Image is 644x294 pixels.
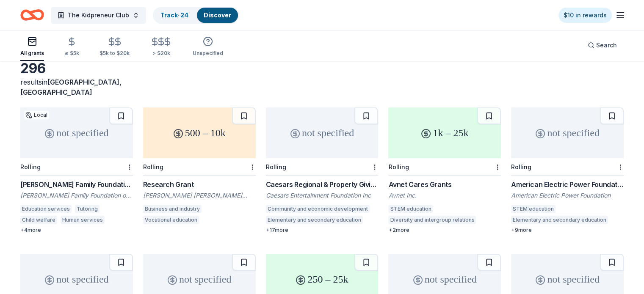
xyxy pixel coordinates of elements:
[388,107,501,234] a: 1k – 25kRollingAvnet Cares GrantsAvnet Inc.STEM educationDiversity and intergroup relations+2more
[100,50,130,57] div: $5k to $20k
[20,77,133,97] div: results
[20,227,133,234] div: + 4 more
[75,205,100,213] div: Tutoring
[20,107,133,234] a: not specifiedLocalRolling[PERSON_NAME] Family Foundation Grant[PERSON_NAME] Family Foundation of ...
[266,227,379,234] div: + 17 more
[266,216,363,224] div: Elementary and secondary education
[266,205,370,213] div: Community and economic development
[20,78,122,96] span: in
[20,50,44,57] div: All grants
[511,227,624,234] div: + 9 more
[511,216,608,224] div: Elementary and secondary education
[388,163,409,170] div: Rolling
[20,5,44,25] a: Home
[388,107,501,158] div: 1k – 25k
[61,216,105,224] div: Human services
[511,179,624,190] div: American Electric Power Foundation Grants
[511,163,531,170] div: Rolling
[143,107,256,158] div: 500 – 10k
[193,33,223,61] button: Unspecified
[150,50,172,57] div: > $20k
[20,179,133,190] div: [PERSON_NAME] Family Foundation Grant
[68,10,129,20] span: The Kidpreneur Club
[143,191,256,200] div: [PERSON_NAME] [PERSON_NAME] Foundation
[150,33,172,61] button: > $20k
[511,191,624,200] div: American Electric Power Foundation
[266,107,379,158] div: not specified
[511,107,624,158] div: not specified
[266,107,379,234] a: not specifiedRollingCaesars Regional & Property GivingCaesars Entertainment Foundation IncCommuni...
[20,216,57,224] div: Child welfare
[143,163,163,170] div: Rolling
[51,7,146,24] button: The Kidpreneur Club
[143,216,199,224] div: Vocational education
[143,179,256,190] div: Research Grant
[143,205,202,213] div: Business and industry
[20,33,44,61] button: All grants
[558,8,612,23] a: $10 in rewards
[24,111,49,119] div: Local
[153,7,239,24] button: Track· 24Discover
[511,107,624,234] a: not specifiedRollingAmerican Electric Power Foundation GrantsAmerican Electric Power FoundationST...
[388,227,501,234] div: + 2 more
[20,107,133,158] div: not specified
[64,33,79,61] button: ≤ $5k
[20,191,133,200] div: [PERSON_NAME] Family Foundation of [US_STATE]
[20,60,133,77] div: 296
[388,216,476,224] div: Diversity and intergroup relations
[20,205,72,213] div: Education services
[160,11,188,19] a: Track· 24
[100,33,130,61] button: $5k to $20k
[20,78,122,96] span: [GEOGRAPHIC_DATA], [GEOGRAPHIC_DATA]
[596,40,617,50] span: Search
[20,163,41,170] div: Rolling
[581,37,624,54] button: Search
[204,11,231,19] a: Discover
[511,205,556,213] div: STEM education
[266,163,286,170] div: Rolling
[388,205,433,213] div: STEM education
[143,107,256,227] a: 500 – 10kRollingResearch Grant[PERSON_NAME] [PERSON_NAME] FoundationBusiness and industryVocation...
[64,50,79,57] div: ≤ $5k
[266,191,379,200] div: Caesars Entertainment Foundation Inc
[193,50,223,57] div: Unspecified
[388,179,501,190] div: Avnet Cares Grants
[266,179,379,190] div: Caesars Regional & Property Giving
[388,191,501,200] div: Avnet Inc.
